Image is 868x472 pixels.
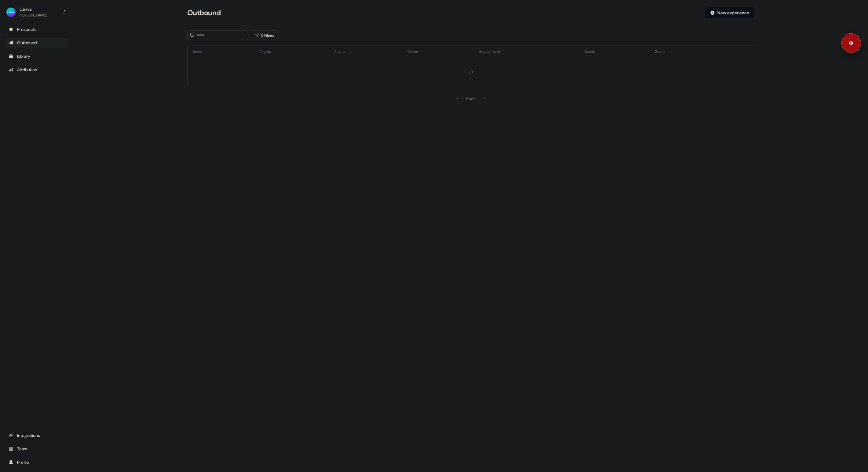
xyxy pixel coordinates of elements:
div: Library [9,53,64,59]
div: Profile [9,459,64,465]
a: Go to templates [5,51,68,61]
a: Go to outbound experience [5,38,68,48]
a: Go to prospects [5,24,68,34]
a: Go to profile [5,457,68,467]
button: 0 Filters [251,31,278,40]
a: Go to integrations [5,430,68,440]
div: Team [9,446,64,452]
div: Outbound [9,40,64,46]
div: Canva [20,6,47,12]
div: Attribution [9,67,64,73]
a: Go to attribution [5,65,68,74]
button: Canva[PERSON_NAME] [5,5,68,20]
div: Prospects [9,26,64,32]
div: Integrations [9,432,64,438]
div: [PERSON_NAME] [20,12,47,18]
h3: Outbound [187,8,221,17]
a: Go to team [5,444,68,454]
button: New experience [705,7,754,18]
